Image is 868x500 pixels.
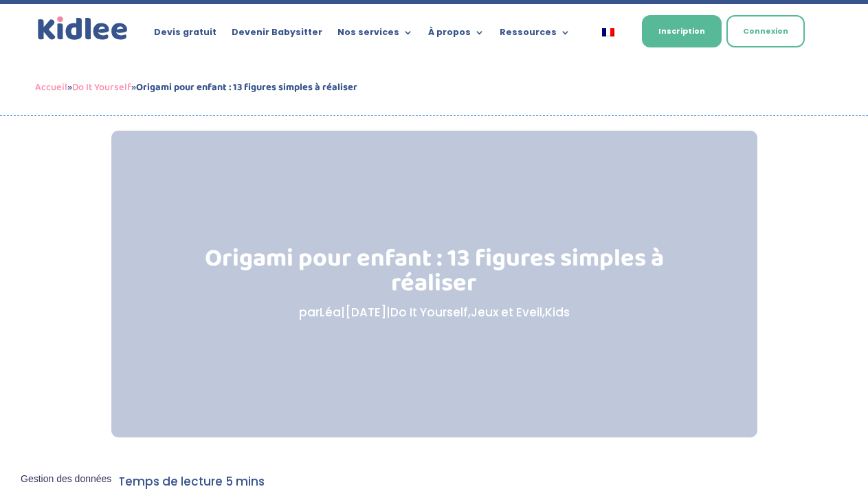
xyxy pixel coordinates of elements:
a: Do It Yourself [72,79,131,96]
a: Accueil [35,79,67,96]
span: Gestion des données [21,473,111,486]
a: Inscription [642,15,722,47]
img: Français [602,28,614,36]
img: logo_kidlee_bleu [35,14,131,43]
a: Devis gratuit [154,28,216,43]
a: Do It Yourself [390,304,468,320]
a: À propos [428,28,485,43]
a: Devenir Babysitter [232,28,322,43]
span: [DATE] [345,304,386,320]
p: par | | , , [180,303,688,323]
a: Nos services [337,28,413,43]
h1: Origami pour enfant : 13 figures simples à réaliser [180,246,688,303]
a: Ressources [500,28,570,43]
strong: Origami pour enfant : 13 figures simples à réaliser [136,79,357,96]
a: Kids [545,304,570,320]
a: Connexion [726,15,805,47]
a: Kidlee Logo [35,14,131,43]
a: Jeux et Eveil [471,304,542,320]
span: » » [35,79,357,96]
button: Gestion des données [12,465,120,494]
a: Léa [320,304,341,320]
